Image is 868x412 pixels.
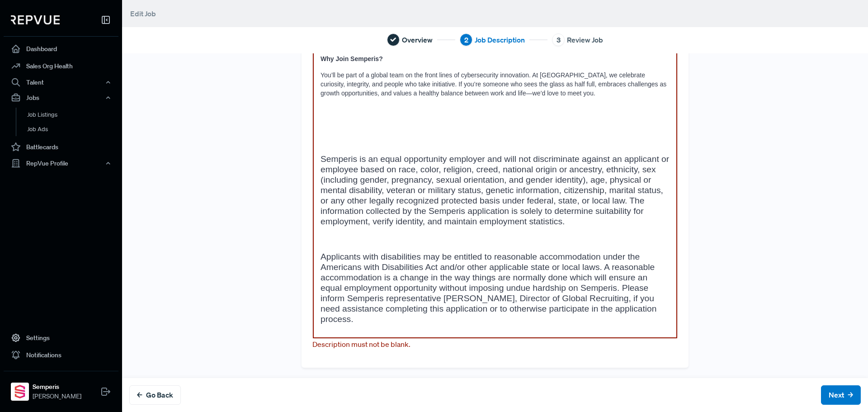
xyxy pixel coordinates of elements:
span: Applicants with disabilities may be entitled to reasonable accommodation under the Americans with... [321,252,659,324]
button: Next [821,385,861,405]
span: Job Description [475,34,525,45]
span: Edit Job [130,9,156,18]
p: Description must not be blank. [312,339,678,350]
button: Jobs [4,90,118,105]
button: Talent [4,75,118,90]
strong: Why Join Semperis? [321,55,383,62]
div: 3 [552,33,565,46]
img: Semperis [13,384,27,399]
a: SemperisSemperis[PERSON_NAME] [4,371,118,405]
button: RepVue Profile [4,156,118,171]
a: Job Ads [16,122,131,137]
a: Notifications [4,346,118,364]
span: You’ll be part of a global team on the front lines of cybersecurity innovation. At [GEOGRAPHIC_DA... [321,71,668,97]
a: Job Listings [16,108,131,122]
span: Overview [402,34,433,45]
button: Go Back [129,385,181,405]
a: Settings [4,329,118,346]
a: Battlecards [4,138,118,156]
a: Sales Org Health [4,57,118,75]
span: Semperis is an equal opportunity employer and will not discriminate against an applicant or emplo... [321,154,671,226]
strong: Semperis [33,382,81,392]
span: [PERSON_NAME] [33,392,81,401]
img: RepVue [11,15,60,24]
span: Review Job [567,34,603,45]
div: 2 [460,33,472,46]
a: Dashboard [4,40,118,57]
